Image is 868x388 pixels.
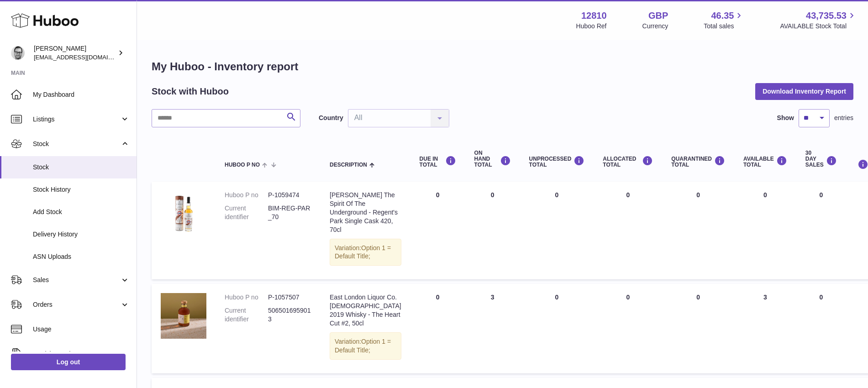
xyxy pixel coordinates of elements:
span: Invoicing and Payments [33,350,120,358]
a: Log out [11,354,126,370]
span: 43,735.53 [806,10,847,22]
a: 46.35 Total sales [704,10,744,31]
dd: P-1057507 [268,293,311,302]
span: Usage [33,325,130,334]
div: [PERSON_NAME] The Spirit Of The Underground - Regent's Park Single Cask 420, 70cl [330,191,401,234]
td: 0 [594,182,662,279]
td: 0 [410,182,465,279]
div: Variation: [330,239,401,266]
span: Stock [33,163,130,172]
span: Add Stock [33,208,130,216]
img: product image [161,293,206,339]
span: Option 1 = Default Title; [335,338,391,354]
td: 0 [410,284,465,373]
dd: BIM-REG-PAR_70 [268,204,311,221]
td: 0 [465,182,520,279]
dd: P-1059474 [268,191,311,199]
span: [EMAIL_ADDRESS][DOMAIN_NAME] [34,53,134,61]
span: 0 [696,191,700,199]
td: 0 [734,182,796,279]
dt: Current identifier [225,204,268,221]
td: 3 [465,284,520,373]
dt: Huboo P no [225,293,268,302]
div: Currency [642,22,668,31]
div: Variation: [330,332,401,360]
span: entries [834,114,853,122]
span: 0 [696,294,700,301]
dt: Current identifier [225,306,268,324]
h1: My Huboo - Inventory report [152,59,853,74]
dd: 5065016959013 [268,306,311,324]
td: 3 [734,284,796,373]
span: Description [330,162,367,168]
span: 46.35 [711,10,734,22]
span: Stock [33,140,120,148]
label: Show [777,114,794,122]
td: 0 [796,284,846,373]
td: 0 [594,284,662,373]
span: Orders [33,300,120,309]
img: product image [161,191,206,236]
div: [PERSON_NAME] [34,44,116,62]
div: QUARANTINED Total [671,156,725,168]
label: Country [319,114,343,122]
div: UNPROCESSED Total [529,156,585,168]
strong: 12810 [581,10,607,22]
span: Listings [33,115,120,124]
button: Download Inventory Report [755,83,853,100]
span: ASN Uploads [33,252,130,261]
dt: Huboo P no [225,191,268,199]
h2: Stock with Huboo [152,85,229,98]
span: Stock History [33,185,130,194]
img: internalAdmin-12810@internal.huboo.com [11,46,25,60]
span: Delivery History [33,230,130,239]
div: ALLOCATED Total [603,156,653,168]
a: 43,735.53 AVAILABLE Stock Total [780,10,857,31]
div: 30 DAY SALES [805,150,837,168]
td: 0 [520,284,594,373]
div: AVAILABLE Total [743,156,787,168]
span: Huboo P no [225,162,260,168]
strong: GBP [648,10,668,22]
td: 0 [520,182,594,279]
span: Option 1 = Default Title; [335,244,391,260]
div: ON HAND Total [474,150,511,168]
span: AVAILABLE Stock Total [780,22,857,31]
div: Huboo Ref [576,22,607,31]
span: Total sales [704,22,744,31]
td: 0 [796,182,846,279]
span: My Dashboard [33,90,130,99]
div: East London Liquor Co. [DEMOGRAPHIC_DATA] 2019 Whisky - The Heart Cut #2, 50cl [330,293,401,328]
span: Sales [33,276,120,284]
div: DUE IN TOTAL [420,156,456,168]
